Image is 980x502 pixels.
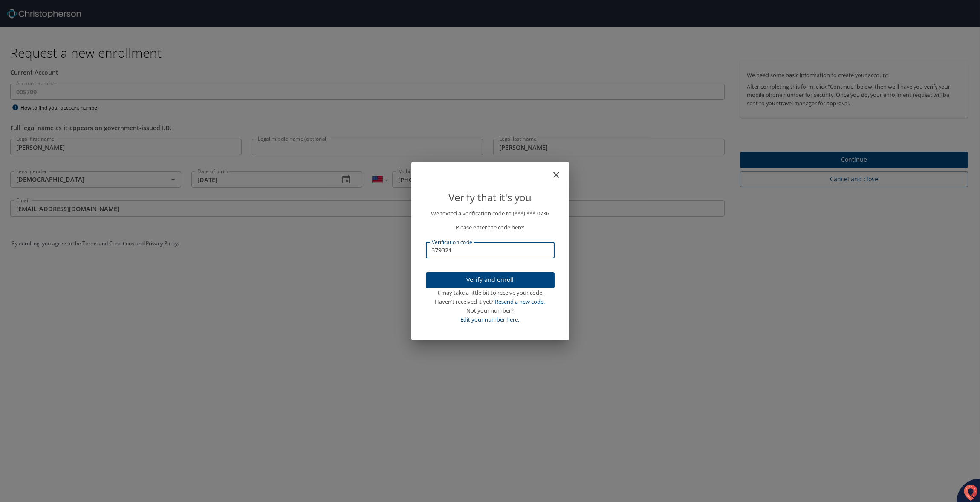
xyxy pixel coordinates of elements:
div: It may take a little bit to receive your code. [426,288,555,297]
p: Please enter the code here: [426,223,555,232]
a: Edit your number here. [461,316,520,323]
button: Verify and enroll [426,272,555,289]
p: We texted a verification code to (***) ***- 0736 [426,209,555,218]
span: Verify and enroll [433,275,548,285]
div: Not your number? [426,306,555,315]
p: Verify that it's you [426,189,555,206]
div: Haven’t received it yet? [426,297,555,306]
a: Resend a new code. [495,298,545,305]
button: close [555,165,566,176]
